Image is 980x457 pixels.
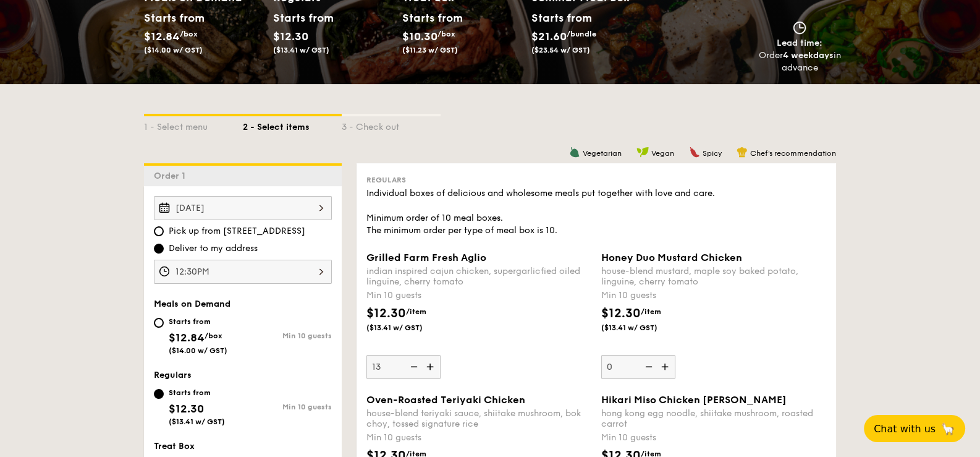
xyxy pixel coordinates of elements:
div: Min 10 guests [366,289,591,302]
img: icon-add.58712e84.svg [657,355,675,378]
span: $10.30 [402,30,437,43]
span: Pick up from [STREET_ADDRESS] [169,225,305,237]
span: ($23.54 w/ GST) [531,46,590,54]
span: /box [180,30,198,38]
span: Chef's recommendation [750,149,836,158]
strong: 4 weekdays [783,50,834,61]
span: Regulars [154,370,192,380]
img: icon-reduce.1d2dbef1.svg [638,355,657,378]
img: icon-vegan.f8ff3823.svg [636,147,649,158]
input: Pick up from [STREET_ADDRESS] [154,226,164,236]
div: Min 10 guests [243,403,332,411]
span: Deliver to my address [169,242,258,255]
div: 3 - Check out [342,116,441,134]
div: 2 - Select items [243,116,342,134]
div: Order in advance [758,49,841,74]
span: Treat Box [154,441,195,451]
div: Starts from [144,9,199,27]
span: $12.30 [601,306,641,321]
span: $12.84 [144,30,180,43]
input: Deliver to my address [154,244,164,254]
span: Order 1 [154,171,190,181]
img: icon-spicy.37a8142b.svg [689,147,700,158]
span: Lead time: [777,38,822,48]
span: Meals on Demand [154,299,230,309]
span: /box [437,30,455,38]
div: Starts from [169,388,225,398]
div: Min 10 guests [243,331,332,340]
div: Starts from [402,9,457,27]
img: icon-reduce.1d2dbef1.svg [403,355,422,378]
span: $12.84 [169,331,205,344]
span: ($11.23 w/ GST) [402,46,458,54]
span: /bundle [567,30,596,38]
span: 🦙 [940,422,955,436]
span: Vegan [651,149,674,158]
div: Min 10 guests [601,432,826,444]
div: Starts from [169,317,227,327]
span: ($13.41 w/ GST) [601,323,685,333]
img: icon-clock.2db775ea.svg [790,21,809,35]
span: Regulars [366,176,406,184]
div: indian inspired cajun chicken, supergarlicfied oiled linguine, cherry tomato [366,266,591,287]
span: Vegetarian [583,149,622,158]
span: /item [406,307,426,316]
img: icon-vegetarian.fe4039eb.svg [569,147,580,158]
img: icon-chef-hat.a58ddaea.svg [737,147,748,158]
input: Honey Duo Mustard Chickenhouse-blend mustard, maple soy baked potato, linguine, cherry tomatoMin ... [601,355,675,379]
button: Chat with us🦙 [864,415,965,442]
div: Starts from [531,9,591,27]
span: ($13.41 w/ GST) [273,46,329,54]
span: Oven-Roasted Teriyaki Chicken [366,394,525,406]
div: 1 - Select menu [144,116,243,134]
span: Honey Duo Mustard Chicken [601,252,742,263]
div: Min 10 guests [601,289,826,302]
div: Min 10 guests [366,432,591,444]
span: ($14.00 w/ GST) [169,346,227,355]
span: Hikari Miso Chicken [PERSON_NAME] [601,394,787,406]
span: ($13.41 w/ GST) [169,417,225,426]
span: $12.30 [366,306,406,321]
span: ($13.41 w/ GST) [366,323,450,333]
input: Grilled Farm Fresh Aglioindian inspired cajun chicken, supergarlicfied oiled linguine, cherry tom... [366,355,441,379]
input: Event time [154,260,332,284]
div: Starts from [273,9,328,27]
div: house-blend mustard, maple soy baked potato, linguine, cherry tomato [601,266,826,287]
span: Chat with us [874,423,936,435]
input: Event date [154,196,332,220]
img: icon-add.58712e84.svg [422,355,441,378]
div: house-blend teriyaki sauce, shiitake mushroom, bok choy, tossed signature rice [366,408,591,429]
span: ($14.00 w/ GST) [144,46,203,54]
span: /item [641,307,661,316]
span: /box [205,331,222,340]
span: Spicy [703,149,722,158]
span: $21.60 [531,30,567,43]
div: Individual boxes of delicious and wholesome meals put together with love and care. Minimum order ... [366,187,826,237]
span: Grilled Farm Fresh Aglio [366,252,486,263]
span: $12.30 [273,30,308,43]
div: hong kong egg noodle, shiitake mushroom, roasted carrot [601,408,826,429]
input: Starts from$12.84/box($14.00 w/ GST)Min 10 guests [154,318,164,328]
input: Starts from$12.30($13.41 w/ GST)Min 10 guests [154,389,164,399]
span: $12.30 [169,402,204,416]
